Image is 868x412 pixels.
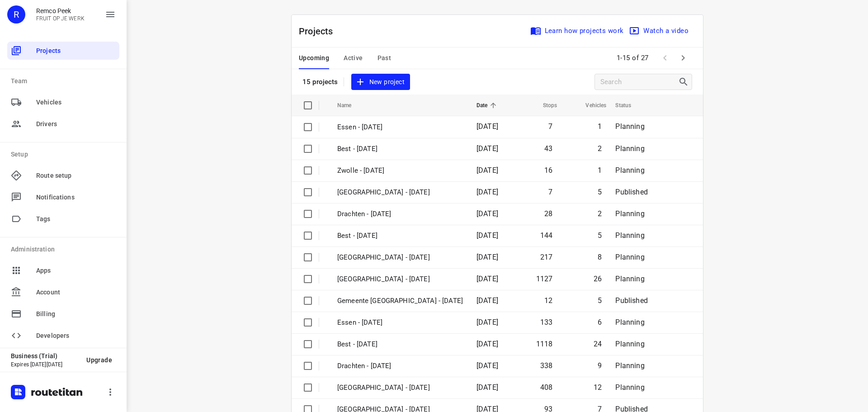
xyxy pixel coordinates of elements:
span: Planning [615,275,644,283]
span: Planning [615,318,644,327]
span: 24 [594,340,602,348]
span: Planning [615,122,644,131]
span: 9 [598,361,602,370]
span: Planning [615,209,644,218]
span: Published [615,188,648,196]
p: FRUIT OP JE WERK [36,15,85,22]
span: 408 [540,383,553,392]
p: 15 projects [302,78,338,86]
p: Expires [DATE][DATE] [11,361,79,368]
div: Route setup [7,166,119,185]
span: 1118 [536,340,553,348]
span: Published [615,296,648,305]
p: Gemeente Rotterdam - Thursday [337,187,463,198]
span: 338 [540,361,553,370]
p: Setup [11,150,119,159]
span: 1127 [536,275,553,283]
span: Billing [36,309,116,319]
span: 5 [598,231,602,240]
p: Business (Trial) [11,352,79,360]
span: [DATE] [476,383,498,392]
button: Upgrade [79,352,119,368]
div: Billing [7,305,119,323]
span: Planning [615,361,644,370]
span: Planning [615,383,644,392]
span: [DATE] [476,144,498,153]
div: Search [678,76,692,87]
span: Vehicles [574,100,606,111]
span: [DATE] [476,340,498,348]
div: Developers [7,327,119,345]
p: Zwolle - Tuesday [337,383,463,393]
span: 43 [544,144,552,153]
span: New project [357,76,405,88]
p: Best - Wednesday [337,339,463,350]
div: Account [7,283,119,301]
p: Zwolle - Wednesday [337,274,463,284]
span: 7 [548,122,552,131]
span: Account [36,288,116,297]
span: Developers [36,331,116,341]
span: 1 [598,166,602,175]
span: Past [377,52,392,64]
span: 2 [598,144,602,153]
p: Drachten - Wednesday [337,361,463,371]
p: Essen - Wednesday [337,317,463,328]
span: 16 [544,166,552,175]
span: Date [476,100,500,111]
span: Name [337,100,363,111]
div: Tags [7,210,119,228]
span: Drivers [36,119,116,129]
p: Best - Thursday [337,231,463,241]
p: Essen - Friday [337,122,463,133]
span: Active [344,52,363,64]
div: Apps [7,261,119,279]
span: 5 [598,296,602,305]
span: [DATE] [476,122,498,131]
span: Planning [615,166,644,175]
span: [DATE] [476,209,498,218]
div: Vehicles [7,93,119,111]
p: Projects [299,24,340,38]
p: Zwolle - Friday [337,166,463,176]
span: Planning [615,231,644,240]
span: Vehicles [36,98,116,107]
span: 12 [594,383,602,392]
span: Apps [36,266,116,275]
span: 2 [598,209,602,218]
span: Next Page [674,49,692,67]
div: Projects [7,42,119,60]
input: Search projects [600,75,678,89]
p: Best - Friday [337,144,463,154]
span: 7 [548,188,552,196]
span: [DATE] [476,318,498,327]
p: Team [11,76,119,86]
span: Previous Page [656,49,674,67]
span: Notifications [36,193,116,202]
p: Zwolle - Thursday [337,252,463,263]
span: Upcoming [299,52,329,64]
span: 26 [594,275,602,283]
span: 144 [540,231,553,240]
span: [DATE] [476,231,498,240]
span: [DATE] [476,166,498,175]
span: Upgrade [86,356,112,364]
p: Gemeente Rotterdam - Wednesday [337,296,463,306]
span: [DATE] [476,361,498,370]
span: 8 [598,253,602,261]
span: Status [615,100,643,111]
span: 12 [544,296,552,305]
span: 217 [540,253,553,261]
span: 28 [544,209,552,218]
button: New project [351,74,410,90]
span: Planning [615,144,644,153]
span: 5 [598,188,602,196]
span: Planning [615,253,644,261]
p: Administration [11,245,119,254]
div: R [7,5,25,24]
div: Notifications [7,188,119,206]
span: 1 [598,122,602,131]
span: 6 [598,318,602,327]
span: Planning [615,340,644,348]
span: Tags [36,214,116,224]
